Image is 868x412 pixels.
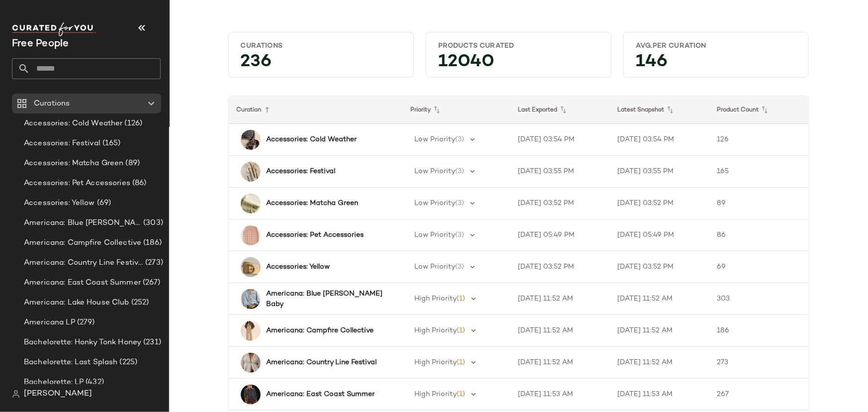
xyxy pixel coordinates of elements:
[709,219,808,251] td: 86
[267,357,377,368] b: Americana: Country Line Festival
[24,337,141,348] span: Bachelorette: Honky Tonk Honey
[636,41,796,51] div: Avg.per Curation
[34,98,70,109] span: Curations
[456,136,465,143] span: (3)
[241,353,261,373] img: 93911964_010_0
[24,357,118,368] span: Bachelorette: Last Splash
[233,55,409,73] div: 236
[100,138,121,149] span: (165)
[415,327,457,334] span: High Priority
[24,297,129,309] span: Americana: Lake House Club
[24,138,100,149] span: Accessories: Festival
[457,359,466,366] span: (1)
[141,217,163,229] span: (303)
[456,200,465,207] span: (3)
[267,289,385,309] b: Americana: Blue [PERSON_NAME] Baby
[510,96,609,124] th: Last Exported
[12,39,69,49] span: Current Company Name
[609,347,709,379] td: [DATE] 11:52 AM
[130,178,147,189] span: (86)
[609,188,709,219] td: [DATE] 03:52 PM
[609,251,709,283] td: [DATE] 03:52 PM
[267,166,336,177] b: Accessories: Festival
[95,198,111,209] span: (69)
[229,96,403,124] th: Curation
[24,118,123,129] span: Accessories: Cold Weather
[510,219,609,251] td: [DATE] 05:49 PM
[24,317,75,328] span: Americana LP
[430,55,607,73] div: 12040
[609,156,709,188] td: [DATE] 03:55 PM
[24,158,124,169] span: Accessories: Matcha Green
[510,124,609,156] td: [DATE] 03:54 PM
[241,41,401,51] div: Curations
[510,315,609,347] td: [DATE] 11:52 AM
[415,168,456,175] span: Low Priority
[241,289,261,309] img: 101180578_092_e
[24,217,141,229] span: Americana: Blue [PERSON_NAME] Baby
[141,277,161,289] span: (267)
[141,237,162,249] span: (186)
[609,96,709,124] th: Latest Snapshot
[628,55,804,73] div: 146
[24,257,143,269] span: Americana: Country Line Festival
[24,277,141,289] span: Americana: East Coast Summer
[510,251,609,283] td: [DATE] 03:52 PM
[129,297,149,309] span: (252)
[510,379,609,411] td: [DATE] 11:53 AM
[24,237,141,249] span: Americana: Campfire Collective
[415,200,456,207] span: Low Priority
[241,385,261,405] img: 92425776_042_0
[709,251,808,283] td: 69
[709,347,808,379] td: 273
[457,327,466,334] span: (1)
[143,257,163,269] span: (273)
[415,136,456,143] span: Low Priority
[709,96,808,124] th: Product Count
[510,156,609,188] td: [DATE] 03:55 PM
[403,96,510,124] th: Priority
[709,315,808,347] td: 186
[457,391,466,398] span: (1)
[609,379,709,411] td: [DATE] 11:53 AM
[124,158,140,169] span: (89)
[123,118,143,129] span: (126)
[609,315,709,347] td: [DATE] 11:52 AM
[709,156,808,188] td: 165
[84,377,104,388] span: (432)
[415,231,456,239] span: Low Priority
[24,388,92,400] span: [PERSON_NAME]
[709,283,808,315] td: 303
[709,379,808,411] td: 267
[415,263,456,271] span: Low Priority
[510,347,609,379] td: [DATE] 11:52 AM
[141,337,161,348] span: (231)
[415,359,457,366] span: High Priority
[415,391,457,398] span: High Priority
[12,22,96,36] img: cfy_white_logo.C9jOOHJF.svg
[241,162,261,182] img: 103626347_070_0
[267,262,330,272] b: Accessories: Yellow
[241,321,261,341] img: 101537082_237_a
[267,325,374,336] b: Americana: Campfire Collective
[510,283,609,315] td: [DATE] 11:52 AM
[118,357,138,368] span: (225)
[456,231,465,239] span: (3)
[267,230,364,240] b: Accessories: Pet Accessories
[438,41,599,51] div: Products Curated
[12,390,20,398] img: svg%3e
[241,130,261,150] img: 103175998_021_b
[457,295,466,303] span: (1)
[267,198,359,208] b: Accessories: Matcha Green
[609,124,709,156] td: [DATE] 03:54 PM
[241,194,261,213] img: 104453592_030_b
[241,225,261,245] img: 95815080_004_b
[24,377,84,388] span: Bachelorette: LP
[415,295,457,303] span: High Priority
[75,317,95,328] span: (279)
[609,283,709,315] td: [DATE] 11:52 AM
[510,188,609,219] td: [DATE] 03:52 PM
[709,124,808,156] td: 126
[456,168,465,175] span: (3)
[241,257,261,277] img: 99865115_072_b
